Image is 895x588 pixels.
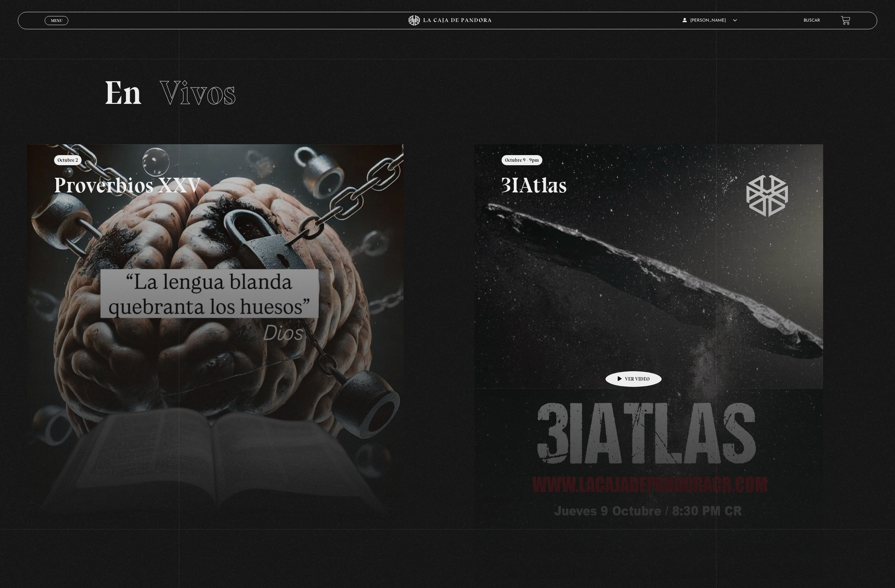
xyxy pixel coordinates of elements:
span: Vivos [160,73,236,113]
a: View your shopping cart [841,16,850,25]
span: Cerrar [48,24,65,29]
span: Menu [51,18,62,23]
h2: En [104,76,791,109]
span: [PERSON_NAME] [683,18,737,23]
a: Buscar [804,18,820,23]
